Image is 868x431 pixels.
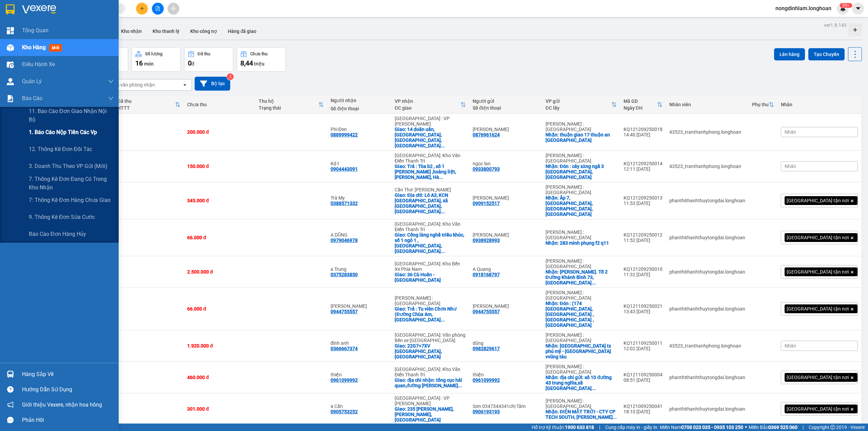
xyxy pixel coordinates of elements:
[546,229,617,240] div: [PERSON_NAME] : [GEOGRAPHIC_DATA]
[395,164,466,180] div: Giao: Trả : Tòa b2 , số 1 trần thủ độ ,hoàng liệt, hoàng mai, Hà Nội
[395,232,466,254] div: Giao: Cổng làng nghề triều khúc, số 1 ngỏ 1 , tân triều, thanh trì Hà Nội
[7,417,14,423] span: message
[7,44,14,51] img: warehouse-icon
[840,5,846,12] img: icon-new-feature
[227,73,234,80] sup: 2
[29,175,114,192] span: 7. Thống kê đơn đang có trong kho nhận
[114,96,184,114] th: Toggle SortBy
[546,375,617,391] div: Nhận: địa chi gửi: số 10 đường 43 trung nghĩa,xã nghĩa thành huyện châu đức,tp hcm (bà rịa cũ)
[752,102,769,107] div: Phụ thu
[473,195,539,201] div: Hoàng Anh
[7,78,14,85] img: warehouse-icon
[599,424,600,431] span: |
[132,47,181,72] button: Số lượng16món
[458,383,462,388] span: ...
[395,116,466,127] div: [GEOGRAPHIC_DATA] : VP [PERSON_NAME]
[824,21,847,29] div: ver 1.8.143
[787,306,849,312] span: [GEOGRAPHIC_DATA] tận nơi
[116,23,147,39] button: Kho nhận
[473,166,500,172] div: 0933800793
[473,340,539,346] div: dũng
[6,4,15,15] img: logo-vxr
[331,309,358,314] div: 0944755557
[395,187,466,192] div: Cần Thơ: [PERSON_NAME]
[192,61,194,67] span: đ
[184,47,233,72] button: Đã thu0đ
[546,98,611,104] div: VP gửi
[546,409,617,420] div: Nhận: ĐIỆN MẶT TRỜI - CTY CP TECH SOUTH, Nguyễn Gia Thiều, Phường 12, Vũng Tàu, Bà Rịa - Vũng Tàu
[395,153,466,164] div: [GEOGRAPHIC_DATA]: Kho Văn Điển Thanh Trì
[331,303,388,309] div: Nguyễn Duy Thanh
[592,386,596,391] span: ...
[546,153,617,164] div: [PERSON_NAME] : [GEOGRAPHIC_DATA]
[441,209,445,214] span: ...
[745,426,747,429] span: ⚪️
[660,424,743,431] span: Miền Nam
[669,235,745,240] div: phanthithanhthuytongdai.longhoan
[108,79,114,84] span: down
[624,127,663,132] div: KQ121209250018
[22,415,114,425] div: Phản hồi
[473,105,539,111] div: Số điện thoại
[331,346,358,351] div: 0366667374
[546,332,617,343] div: [PERSON_NAME] : [GEOGRAPHIC_DATA]
[787,198,849,204] span: [GEOGRAPHIC_DATA] tận nơi
[29,230,86,238] span: Báo cáo đơn hàng hủy
[546,132,617,143] div: Nhận: thuận giao 17 thuận an bình dương
[144,61,154,67] span: món
[395,127,466,148] div: Giao: 14 doãn uẩn, phường khuê mỹ, quận ngũ hành sơn, tp đà nẵng, ktx phía đông đà nẵng
[222,23,262,39] button: Hàng đã giao
[624,309,663,314] div: 13:43 [DATE]
[395,377,466,388] div: Giao: địa chi nhận: tổng cục hải quan,đường dương đình nghệ,yên hoà,cầu giấy,hà nội
[395,367,466,377] div: [GEOGRAPHIC_DATA]: Kho Văn Điển Thanh Trì
[395,105,460,111] div: ĐC giao
[669,306,745,312] div: phanthithanhthuytongdai.longhoan
[29,128,97,136] span: 1. Báo cáo nộp tiền các vp
[803,424,804,431] span: |
[546,164,617,180] div: Nhận: Đón : cây xăng ngã 3 vũng tàu, Biên Hoà
[7,371,14,378] img: warehouse-icon
[774,48,805,60] button: Lên hàng
[624,266,663,272] div: KQ121209250010
[546,290,617,301] div: [PERSON_NAME] : [GEOGRAPHIC_DATA]
[624,303,663,309] div: KQ121109250021
[395,306,466,322] div: Giao: Trả : Tu viên Chơn Như (Đường Chùa Am, Trảng Bàng Tây Ninh)
[198,52,210,56] div: Đã thu
[473,127,539,132] div: ANH XUÂN
[592,280,596,285] span: ...
[152,3,164,15] button: file-add
[855,5,861,12] span: caret-down
[331,201,358,206] div: 0388571332
[473,201,500,206] div: 0909152517
[785,343,796,349] span: Nhãn
[171,6,176,11] span: aim
[331,106,388,111] div: Số điện thoại
[395,332,466,343] div: [GEOGRAPHIC_DATA]: Văn phòng Bến xe [GEOGRAPHIC_DATA]
[187,375,252,380] div: 460.000 đ
[254,61,264,67] span: triệu
[29,196,111,204] span: 7: Thống kê đơn hàng chưa giao
[613,414,617,420] span: ...
[259,98,318,104] div: Thu hộ
[331,238,358,243] div: 0979046978
[135,59,143,67] span: 16
[187,129,252,135] div: 200.000 đ
[473,98,539,104] div: Người gửi
[624,346,663,351] div: 12:02 [DATE]
[473,309,500,314] div: 0944755557
[624,404,663,409] div: KQ121009250041
[187,406,252,412] div: 301.000 đ
[787,235,849,241] span: [GEOGRAPHIC_DATA] tận nơi
[681,425,743,430] strong: 0708 023 035 - 0935 103 250
[546,364,617,375] div: [PERSON_NAME] : [GEOGRAPHIC_DATA]
[441,143,445,148] span: ...
[620,96,666,114] th: Toggle SortBy
[546,105,611,111] div: ĐC lấy
[785,164,796,169] span: Nhãn
[22,94,42,102] span: Báo cáo
[624,238,663,243] div: 11:52 [DATE]
[546,240,617,246] div: Nhận: 283 minh phụng f2 q11
[749,424,797,431] span: Miền Bắc
[624,272,663,277] div: 11:32 [DATE]
[781,102,858,107] div: Nhãn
